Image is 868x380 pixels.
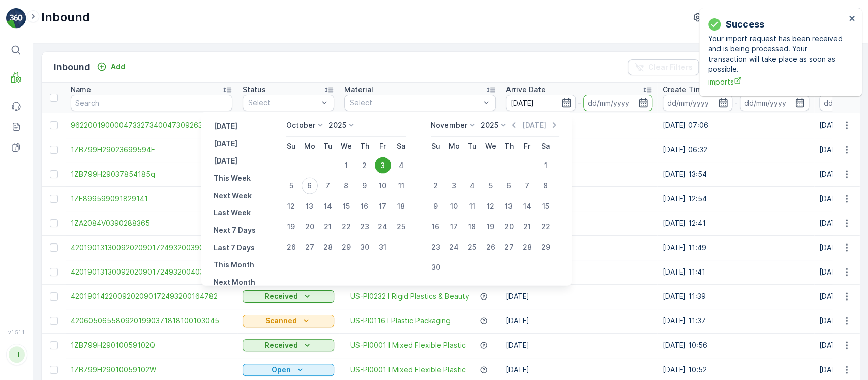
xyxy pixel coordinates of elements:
span: 4201901313009202090172493200403485 [71,267,232,277]
p: [DATE] [522,120,546,130]
button: Clear Filters [628,59,699,75]
td: [DATE] 10:56 [657,333,814,358]
div: 2 [356,157,373,174]
div: 5 [283,178,300,194]
div: 26 [283,239,300,255]
th: Monday [445,137,463,155]
p: Select [248,98,318,108]
div: 31 [375,239,391,255]
div: Toggle Row Selected [50,268,58,276]
div: 14 [519,198,535,214]
span: v 1.51.1 [6,329,26,335]
p: Arrive Date [506,85,546,95]
div: 29 [338,239,354,255]
div: 4 [393,157,409,174]
td: [DATE] [501,309,657,333]
div: Toggle Row Selected [50,366,58,374]
div: 22 [537,219,554,235]
th: Wednesday [482,137,500,155]
p: [DATE] [214,139,237,149]
div: 16 [428,219,444,235]
a: 4201901422009202090172493200164782 [71,291,232,302]
div: Toggle Row Selected [50,341,58,349]
div: 30 [356,239,373,255]
div: 4 [464,178,481,194]
button: Next Month [209,276,259,288]
div: 30 [428,259,444,276]
th: Saturday [392,137,410,155]
button: Last Week [209,207,255,219]
p: - [578,97,581,109]
p: November [431,120,467,130]
p: Last 7 Days [214,242,255,253]
p: - [734,97,738,109]
th: Friday [374,137,392,155]
input: dd/mm/yyyy [740,95,810,111]
p: [DATE] [214,156,237,166]
a: 1ZB799H29037854185q [71,169,232,179]
button: Yesterday [209,120,242,132]
div: Toggle Row Selected [50,317,58,325]
td: [DATE] [501,284,657,309]
div: 20 [501,219,517,235]
div: 24 [375,219,391,235]
div: 17 [375,198,391,214]
p: Success [726,17,764,32]
p: Status [243,85,266,95]
div: 8 [338,178,354,194]
div: 23 [428,239,444,255]
th: Monday [301,137,319,155]
span: US-PI0001 I Mixed Flexible Plastic [350,340,466,350]
div: Toggle Row Selected [50,292,58,301]
div: 21 [519,219,535,235]
p: Last Week [214,208,251,218]
p: Open [272,365,291,375]
div: 7 [519,178,535,194]
a: 1ZB799H29010059102Q [71,340,232,350]
div: Toggle Row Selected [50,195,58,203]
p: Your import request has been received and is being processed. Your transaction will take place as... [708,34,846,74]
div: 25 [464,239,481,255]
div: 15 [537,198,554,214]
a: 4206050655809201990371818100103045 [71,316,232,326]
a: 9622001900004733273400473092633267 [71,120,232,130]
p: Clear Filters [648,62,693,72]
div: 18 [464,219,481,235]
div: 3 [446,178,462,194]
div: 22 [338,219,354,235]
td: [DATE] [501,113,657,138]
div: Toggle Row Selected [50,243,58,252]
p: Next 7 Days [214,225,256,235]
div: 9 [356,178,373,194]
div: 1 [338,157,354,174]
p: Select [350,98,480,108]
button: Today [209,138,242,150]
button: This Month [209,259,258,271]
div: 15 [338,198,354,214]
input: dd/mm/yyyy [583,95,653,111]
div: 19 [283,219,300,235]
span: US-PI0116 I Plastic Packaging [350,316,451,326]
div: 20 [302,219,318,235]
p: Inbound [54,60,91,74]
p: This Week [214,173,251,183]
div: 28 [519,239,535,255]
p: Material [344,85,373,95]
div: 13 [501,198,517,214]
td: [DATE] 11:49 [657,235,814,260]
span: US-PI0232 I Rigid Plastics & Beauty [350,291,469,302]
div: TT [9,346,25,363]
div: 13 [302,198,318,214]
td: [DATE] [501,186,657,211]
div: 27 [302,239,318,255]
a: 4201901313009202090172493200390358 [71,242,232,253]
div: 6 [302,178,318,194]
div: 3 [375,157,391,174]
div: 12 [483,198,499,214]
td: [DATE] 12:41 [657,211,814,235]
